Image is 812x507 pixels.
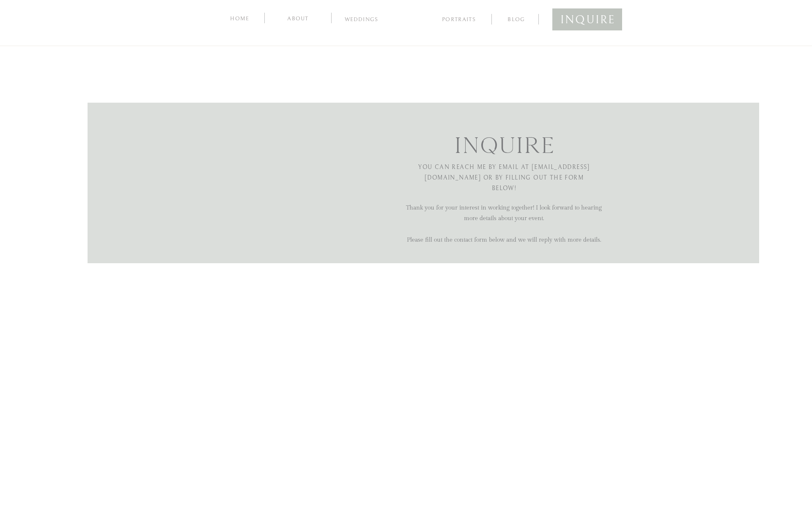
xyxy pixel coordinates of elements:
p: Thank you for your interest in working together! I look forward to hearing more details about you... [405,203,603,297]
a: Portraits [439,16,479,24]
a: blog [500,15,533,23]
a: about [278,14,318,22]
h2: You can reach me by email at [EMAIL_ADDRESS][DOMAIN_NAME] or by filling out the form below! [417,162,591,194]
a: home [228,14,251,22]
a: Weddings [339,16,384,25]
a: inquire [560,10,614,26]
h2: inquire [442,132,566,157]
